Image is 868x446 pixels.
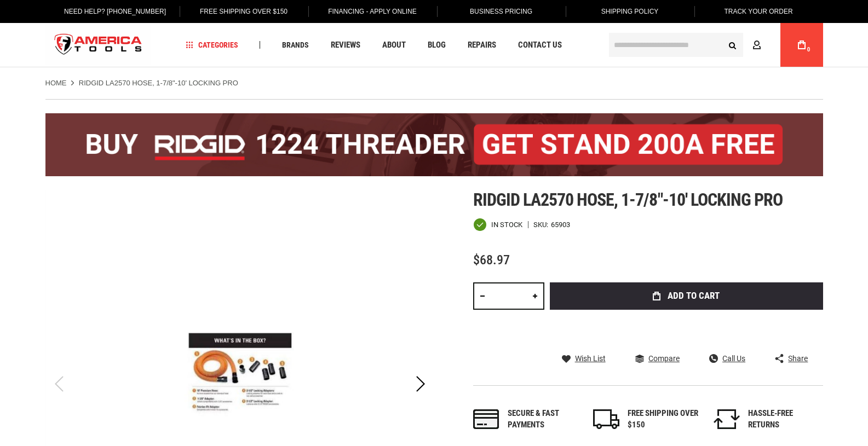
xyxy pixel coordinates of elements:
span: Repairs [468,41,496,49]
strong: RIDGID LA2570 HOSE, 1-7/8"-10' LOCKING PRO [79,79,238,87]
span: Wish List [575,355,606,362]
span: Brands [282,41,309,49]
span: Contact Us [518,41,562,49]
span: Reviews [331,41,360,49]
span: About [382,41,406,49]
a: Blog [423,38,451,53]
span: Share [788,355,808,362]
strong: SKU [533,221,551,228]
div: Secure & fast payments [508,408,579,431]
a: Wish List [562,354,606,363]
a: Repairs [463,38,501,53]
div: FREE SHIPPING OVER $150 [628,408,699,431]
span: Blog [428,41,446,49]
a: Compare [635,354,680,363]
span: Categories [186,41,238,49]
span: Shipping Policy [601,8,659,15]
iframe: Secure express checkout frame [548,313,825,345]
a: Categories [181,38,243,53]
div: 65903 [551,221,570,228]
a: store logo [45,25,152,66]
a: 0 [791,23,812,67]
img: returns [714,409,740,429]
span: Ridgid la2570 hose, 1-7/8"-10' locking pro [473,189,783,210]
a: Brands [277,38,314,53]
img: America Tools [45,25,152,66]
div: Availability [473,218,522,231]
span: In stock [491,221,522,228]
a: Contact Us [513,38,567,53]
a: Home [45,78,67,88]
a: Reviews [326,38,365,53]
img: BOGO: Buy the RIDGID® 1224 Threader (26092), get the 92467 200A Stand FREE! [45,113,823,176]
div: HASSLE-FREE RETURNS [748,408,819,431]
button: Add to Cart [550,282,823,310]
a: Call Us [709,354,745,363]
a: About [377,38,411,53]
img: payments [473,409,499,429]
button: Search [722,34,743,55]
img: shipping [593,409,619,429]
span: Add to Cart [668,291,720,300]
span: Call Us [722,355,745,362]
span: Compare [648,355,680,362]
span: $68.97 [473,252,510,268]
span: 0 [807,47,810,53]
